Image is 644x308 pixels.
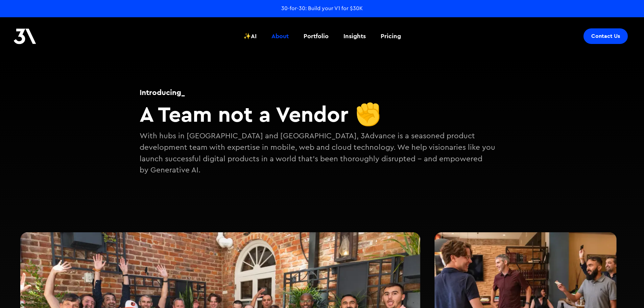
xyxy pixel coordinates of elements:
[243,32,257,41] div: ✨AI
[377,24,405,49] a: Pricing
[140,101,505,127] h2: A Team not a Vendor ✊
[271,32,289,41] div: About
[140,87,505,98] h1: Introducing_
[140,131,505,176] p: With hubs in [GEOGRAPHIC_DATA] and [GEOGRAPHIC_DATA], 3Advance is a seasoned product development ...
[304,32,329,41] div: Portfolio
[343,32,366,41] div: Insights
[583,28,628,44] a: Contact Us
[339,24,370,49] a: Insights
[300,24,333,49] a: Portfolio
[267,24,293,49] a: About
[591,33,620,40] div: Contact Us
[381,32,401,41] div: Pricing
[239,24,261,49] a: ✨AI
[281,5,363,12] a: 30-for-30: Build your V1 for $30K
